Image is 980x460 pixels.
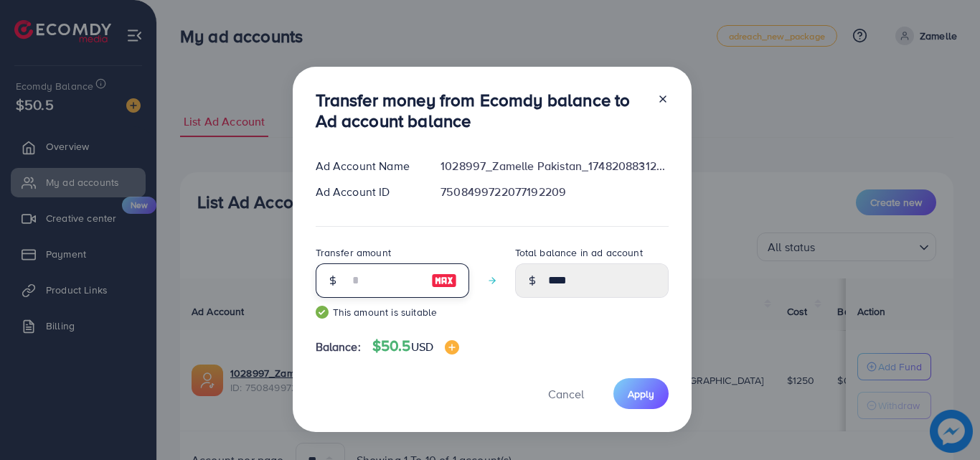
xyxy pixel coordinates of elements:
[372,337,459,355] h4: $50.5
[431,272,457,289] img: image
[316,339,361,355] span: Balance:
[515,245,643,260] label: Total balance in ad account
[316,306,329,319] img: guide
[548,386,584,402] span: Cancel
[316,305,469,319] small: This amount is suitable
[304,158,430,174] div: Ad Account Name
[445,340,459,355] img: image
[429,158,679,174] div: 1028997_Zamelle Pakistan_1748208831279
[613,378,669,409] button: Apply
[411,339,433,355] span: USD
[628,387,654,401] span: Apply
[429,184,679,200] div: 7508499722077192209
[530,378,602,409] button: Cancel
[316,245,391,260] label: Transfer amount
[316,90,646,131] h3: Transfer money from Ecomdy balance to Ad account balance
[304,184,430,200] div: Ad Account ID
